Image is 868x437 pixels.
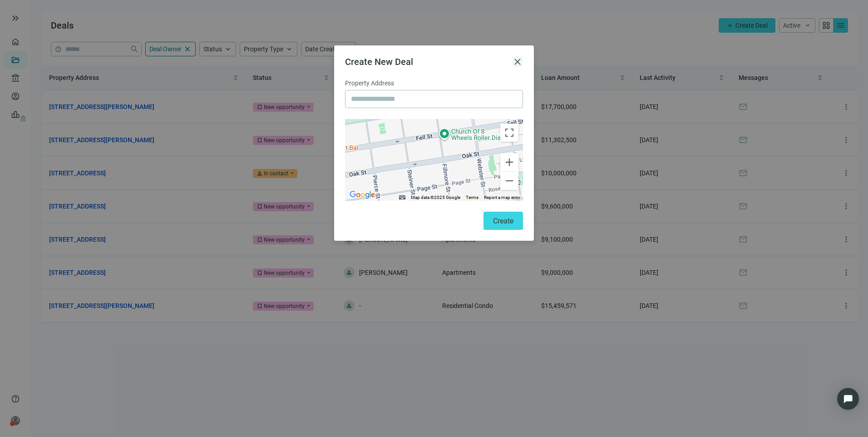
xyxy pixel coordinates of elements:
[500,153,518,171] button: Zoom in
[347,189,377,201] a: Open this area in Google Maps (opens a new window)
[483,212,523,230] button: Create
[347,189,377,201] img: Google
[500,124,518,142] button: Toggle fullscreen view
[500,172,518,190] button: Zoom out
[493,217,513,225] span: Create
[399,194,405,201] button: Keyboard shortcuts
[512,56,523,67] button: close
[345,78,394,88] span: Property Address
[484,195,520,200] a: Report a map error
[345,56,413,67] span: Create New Deal
[411,195,460,200] span: Map data ©2025 Google
[466,195,478,200] a: Terms (opens in new tab)
[837,388,859,410] div: Open Intercom Messenger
